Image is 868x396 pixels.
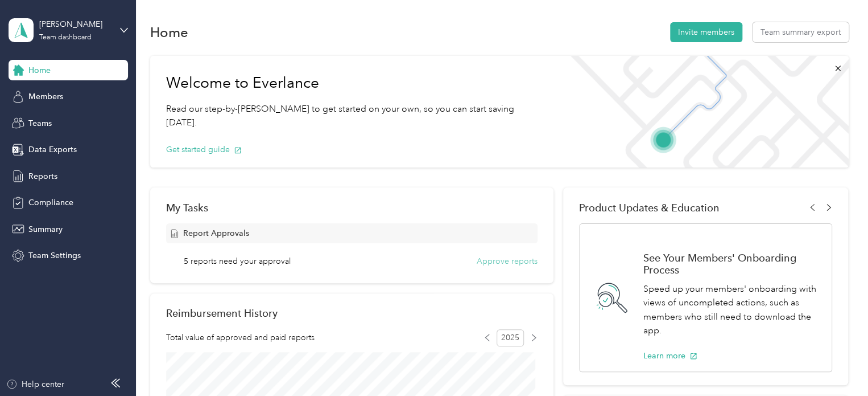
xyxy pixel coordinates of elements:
button: Invite members [670,22,742,42]
button: Learn more [643,350,697,362]
span: Home [28,64,51,76]
p: Read our step-by-[PERSON_NAME] to get started on your own, so you can start saving [DATE]. [166,102,544,130]
h1: Welcome to Everlance [166,74,544,92]
span: Members [28,91,63,103]
button: Get started guide [166,144,242,156]
button: Approve reports [477,255,538,267]
span: 5 reports need your approval [184,255,291,267]
button: Help center [6,378,64,390]
h1: Home [150,26,188,38]
span: Compliance [28,197,73,209]
img: Welcome to everlance [559,56,848,168]
span: Data Exports [28,144,77,156]
button: Team summary export [753,22,849,42]
span: Total value of approved and paid reports [166,332,315,344]
span: 2025 [497,329,524,346]
span: Report Approvals [183,227,249,239]
h2: Reimbursement History [166,307,278,319]
p: Speed up your members' onboarding with views of uncompleted actions, such as members who still ne... [643,282,820,338]
div: My Tasks [166,202,538,214]
span: Product Updates & Education [579,202,720,214]
span: Reports [28,170,57,182]
span: Teams [28,117,52,129]
h1: See Your Members' Onboarding Process [643,252,820,276]
div: [PERSON_NAME] [39,18,110,30]
span: Team Settings [28,250,81,262]
div: Team dashboard [39,34,92,41]
span: Summary [28,223,63,235]
iframe: Everlance-gr Chat Button Frame [804,332,868,396]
